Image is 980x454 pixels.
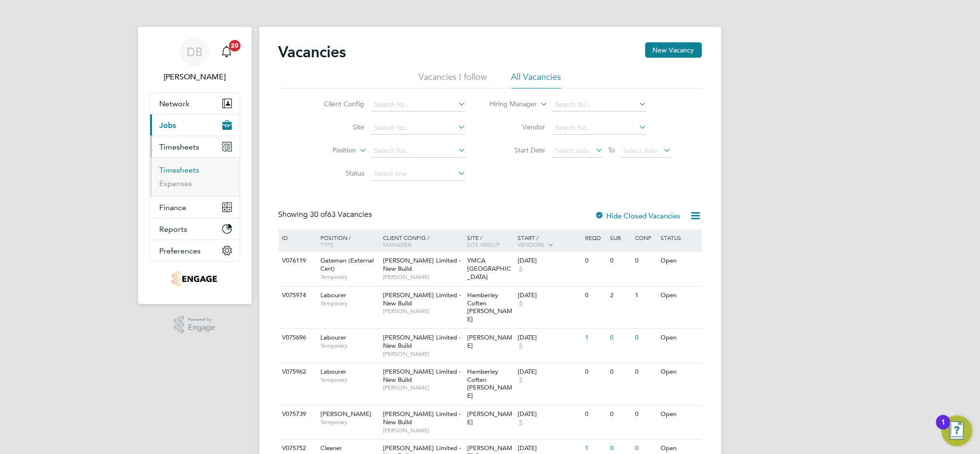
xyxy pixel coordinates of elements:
[608,252,633,270] div: 0
[518,376,524,384] span: 5
[229,40,241,51] span: 20
[518,300,524,308] span: 5
[583,329,608,347] div: 1
[645,42,702,58] button: New Vacancy
[160,142,200,151] span: Timesheets
[383,256,461,273] span: [PERSON_NAME] Limited - New Build
[150,37,240,83] a: DB[PERSON_NAME]
[518,334,580,342] div: [DATE]
[467,410,512,426] span: [PERSON_NAME]
[160,121,177,130] span: Jobs
[138,27,252,304] nav: Main navigation
[174,315,215,334] a: Powered byEngage
[383,427,462,434] span: [PERSON_NAME]
[518,257,580,265] div: [DATE]
[518,444,580,453] div: [DATE]
[150,218,240,240] button: Reports
[383,273,462,281] span: [PERSON_NAME]
[150,271,240,287] a: Go to home page
[383,350,462,358] span: [PERSON_NAME]
[320,410,371,418] span: [PERSON_NAME]
[160,165,200,175] a: Timesheets
[608,363,633,381] div: 0
[383,307,462,315] span: [PERSON_NAME]
[150,136,240,157] button: Timesheets
[465,229,515,252] div: Site /
[467,291,512,324] span: Hamberley Coften [PERSON_NAME]
[320,444,342,452] span: Cleaner
[150,240,240,261] button: Preferences
[172,271,217,287] img: thornbaker-logo-retina.png
[633,363,658,381] div: 0
[633,252,658,270] div: 0
[371,144,466,158] input: Search for...
[518,418,524,427] span: 5
[518,368,580,376] div: [DATE]
[313,229,381,252] div: Position /
[320,367,346,376] span: Labourer
[280,405,314,423] div: V075739
[552,121,647,135] input: Search for...
[320,291,346,299] span: Labourer
[309,100,364,108] label: Client Config
[467,240,500,248] span: Site Group
[279,210,374,220] div: Showing
[511,71,561,88] li: All Vacancies
[160,246,201,255] span: Preferences
[467,256,511,281] span: YMCA [GEOGRAPHIC_DATA]
[310,210,328,219] span: 30 of
[381,229,465,252] div: Client Config /
[658,287,700,304] div: Open
[490,146,545,154] label: Start Date
[658,252,700,270] div: Open
[280,363,314,381] div: V075962
[188,315,215,324] span: Powered by
[608,287,633,304] div: 2
[150,71,240,83] span: Daniel Bassett
[320,240,334,248] span: Type
[383,367,461,384] span: [PERSON_NAME] Limited - New Build
[633,329,658,347] div: 0
[383,240,411,248] span: Manager
[150,197,240,218] button: Finance
[320,256,374,273] span: Gateman (External Cert)
[658,405,700,423] div: Open
[320,376,378,384] span: Temporary
[583,287,608,304] div: 0
[280,329,314,347] div: V075696
[320,342,378,350] span: Temporary
[658,229,700,246] div: Status
[583,405,608,423] div: 0
[383,291,461,307] span: [PERSON_NAME] Limited - New Build
[320,300,378,307] span: Temporary
[515,229,583,253] div: Start /
[280,287,314,304] div: V075974
[160,225,188,234] span: Reports
[383,384,462,391] span: [PERSON_NAME]
[608,229,633,246] div: Sub
[467,333,512,350] span: [PERSON_NAME]
[518,240,545,248] span: Vendors
[941,422,945,435] div: 1
[217,37,236,67] a: 20
[518,265,524,273] span: 5
[280,252,314,270] div: V076119
[160,179,192,188] a: Expenses
[608,405,633,423] div: 0
[371,121,466,135] input: Search for...
[188,324,215,332] span: Engage
[633,405,658,423] div: 0
[187,46,203,58] span: DB
[518,410,580,418] div: [DATE]
[383,410,461,426] span: [PERSON_NAME] Limited - New Build
[623,146,658,155] span: Select date
[583,363,608,381] div: 0
[371,98,466,112] input: Search for...
[320,273,378,281] span: Temporary
[490,123,545,131] label: Vendor
[583,229,608,246] div: Reqd
[595,211,681,220] label: Hide Closed Vacancies
[419,71,487,88] li: Vacancies I follow
[279,42,346,62] h2: Vacancies
[150,157,240,196] div: Timesheets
